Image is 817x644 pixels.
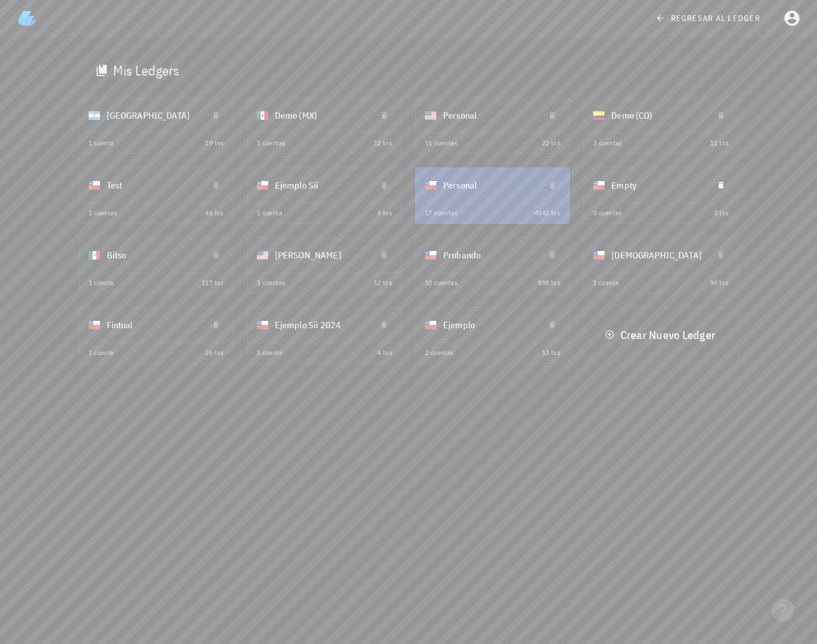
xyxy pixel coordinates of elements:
div: CLP-icon [89,179,100,191]
div: 17 cuentas [425,207,457,219]
div: 19 txs [205,137,223,149]
div: 1 cuenta [257,347,282,358]
div: 0 cuentas [593,207,622,219]
div: CLP-icon [425,249,436,261]
div: 4 txs [377,347,392,358]
div: 898 txs [538,277,560,288]
div: 26 txs [205,347,223,358]
div: 94 txs [710,277,728,288]
div: USD-icon [425,110,436,121]
div: [PERSON_NAME] [275,240,367,270]
div: [GEOGRAPHIC_DATA] [107,101,199,130]
div: Test [107,170,199,200]
div: 117 txs [202,277,224,288]
div: 12 txs [374,277,392,288]
a: regresar al ledger [648,8,769,28]
div: CLP-icon [593,249,605,261]
div: MXN-icon [89,249,100,261]
div: Fintual [107,310,199,340]
div: 10 cuentas [425,277,457,288]
div: 4342 txs [535,207,560,219]
div: Demo (MX) [275,101,367,130]
div: CLP-icon [425,319,436,331]
div: 13 txs [542,347,560,358]
div: Bitso [107,240,199,270]
div: 2 cuentas [425,347,454,358]
div: Ejemplo [443,310,535,340]
div: ARS-icon [89,110,100,121]
div: CLP-icon [89,319,100,331]
div: USD-icon [257,249,268,261]
div: Ejemplo Sii 2024 [275,310,367,340]
div: Empty [611,170,703,200]
div: MXN-icon [257,110,268,121]
div: 2 cuentas [257,137,286,149]
img: LedgiFi [18,9,36,27]
div: 0 txs [714,207,729,219]
span: regresar al ledger [657,13,760,23]
div: 2 cuentas [89,207,118,219]
div: Mis Ledgers [113,61,180,80]
div: CLP-icon [257,179,268,191]
div: 1 cuenta [257,207,282,219]
div: Probando [443,240,535,270]
div: CLP-icon [257,319,268,331]
span: Crear Nuevo Ledger [607,327,715,342]
div: 1 cuenta [593,277,619,288]
div: Personal [443,170,535,200]
div: 3 cuentas [593,137,622,149]
div: [DEMOGRAPHIC_DATA] [611,240,703,270]
div: 22 txs [542,137,560,149]
div: 12 txs [374,137,392,149]
div: 1 cuenta [89,137,114,149]
div: 12 txs [710,137,728,149]
button: Crear Nuevo Ledger [598,324,724,345]
div: 11 cuentas [425,137,457,149]
div: Personal [443,101,535,130]
div: 1 cuenta [89,347,114,358]
div: CLP-icon [593,179,605,191]
div: Demo (CO) [611,101,703,130]
div: 3 cuentas [257,277,286,288]
div: 4 txs [377,207,392,219]
div: 1 cuenta [89,277,114,288]
div: 46 txs [205,207,223,219]
div: CLP-icon [425,179,436,191]
div: COP-icon [593,110,605,121]
div: Ejemplo Sii [275,170,367,200]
